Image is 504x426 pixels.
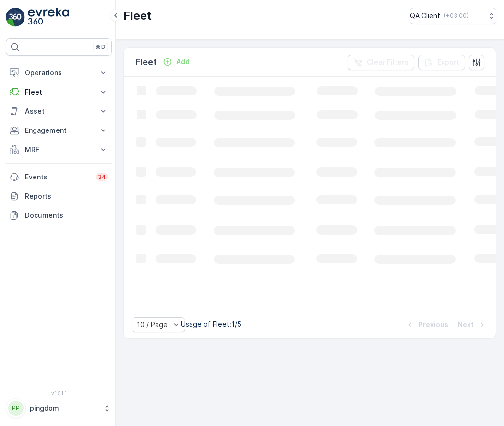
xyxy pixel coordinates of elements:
[6,102,112,121] button: Asset
[6,121,112,140] button: Engagement
[25,191,108,201] p: Reports
[123,8,152,24] p: Fleet
[28,8,69,27] img: logo_light-DOdMpM7g.png
[181,319,241,329] p: Usage of Fleet : 1/5
[135,56,157,69] p: Fleet
[96,43,105,51] p: ⌘B
[6,83,112,102] button: Fleet
[6,206,112,225] a: Documents
[25,172,90,182] p: Events
[348,55,414,70] button: Clear Filters
[437,58,459,67] p: Export
[25,211,108,220] p: Documents
[6,167,112,187] a: Events34
[418,55,465,70] button: Export
[444,12,468,20] p: ( +03:00 )
[419,320,448,330] p: Previous
[25,87,93,97] p: Fleet
[367,58,408,67] p: Clear Filters
[30,403,98,413] p: pingdom
[25,68,93,78] p: Operations
[176,57,190,67] p: Add
[457,319,488,331] button: Next
[458,320,474,330] p: Next
[6,390,112,396] span: v 1.51.1
[6,398,112,418] button: PPpingdom
[6,8,25,27] img: logo
[404,319,449,331] button: Previous
[6,63,112,83] button: Operations
[410,8,496,24] button: QA Client(+03:00)
[6,140,112,159] button: MRF
[25,106,93,116] p: Asset
[98,173,106,181] p: 34
[159,56,193,68] button: Add
[25,145,93,154] p: MRF
[410,11,440,21] p: QA Client
[6,187,112,206] a: Reports
[8,401,24,416] div: PP
[25,126,93,135] p: Engagement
